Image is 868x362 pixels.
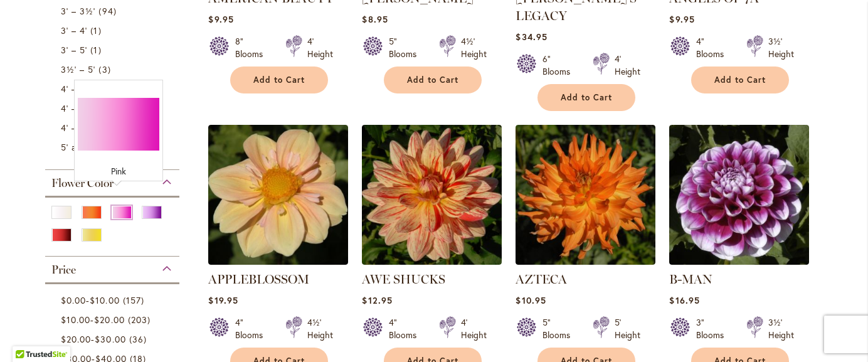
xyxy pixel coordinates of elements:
a: 3½' – 5' 3 [61,63,167,76]
span: 36 [129,333,150,346]
span: Flower Color [51,176,114,190]
a: B-MAN [669,272,712,287]
a: 5' and over 55 [61,141,167,154]
span: 4' – 5½' [61,122,95,134]
a: 4' – 4½' 225 [61,82,167,95]
span: 1 [90,43,104,56]
a: AWE SHUCKS [362,272,445,287]
div: 8" Blooms [235,35,270,60]
div: Pink [78,165,159,178]
a: $20.00-$30.00 36 [61,333,167,346]
div: 3½' Height [768,316,794,341]
span: $19.95 [208,294,238,306]
span: $9.95 [669,13,694,25]
span: 157 [123,294,147,307]
img: AZTECA [516,125,655,265]
span: 3½' – 5' [61,63,95,75]
a: APPLEBLOSSOM [208,255,348,267]
span: 5' and over [61,141,110,153]
span: $0.00 [61,294,86,306]
span: $12.95 [362,294,392,306]
span: $10.95 [516,294,546,306]
div: 4½' Height [461,35,487,60]
div: 4½' Height [307,316,333,341]
a: 3' – 4' 1 [61,24,167,37]
span: 4' – 4½' [61,83,95,95]
button: Add to Cart [230,67,328,93]
iframe: Launch Accessibility Center [9,317,45,353]
button: Add to Cart [384,67,482,93]
a: 4' – 5½' 4 [61,121,167,134]
button: Add to Cart [691,67,789,93]
span: - [61,333,126,345]
span: $9.95 [208,13,233,25]
a: 3' – 3½' 94 [61,4,167,18]
a: $10.00-$20.00 203 [61,313,167,326]
span: $16.95 [669,294,699,306]
span: 203 [128,313,154,326]
span: 3' – 5' [61,44,87,56]
span: Price [51,263,76,277]
span: 4' – 5' [61,102,87,114]
span: 94 [98,4,119,18]
a: AZTECA [516,255,655,267]
a: 4' – 5' 7 [61,102,167,115]
div: 6" Blooms [542,53,578,78]
a: APPLEBLOSSOM [208,272,309,287]
div: 4' Height [461,316,487,341]
div: 5" Blooms [542,316,578,341]
span: $10.00 [61,314,90,326]
span: 3' – 4' [61,24,87,36]
span: Add to Cart [253,75,305,85]
img: AWE SHUCKS [362,125,502,265]
img: APPLEBLOSSOM [208,125,348,265]
span: Add to Cart [714,75,766,85]
button: Add to Cart [537,84,635,111]
span: $30.00 [95,333,125,345]
div: 4" Blooms [389,316,424,341]
div: 3" Blooms [696,316,731,341]
div: 3½' Height [768,35,794,60]
div: 4" Blooms [235,316,270,341]
span: $34.95 [516,31,547,43]
a: $0.00-$10.00 157 [61,294,167,307]
div: 4' Height [615,53,640,78]
div: 4" Blooms [696,35,731,60]
span: $20.00 [94,314,124,326]
div: 5' Height [615,316,640,341]
div: 5" Blooms [389,35,424,60]
span: 3' – 3½' [61,5,95,17]
span: $8.95 [362,13,388,25]
span: 1 [90,24,104,37]
img: B-MAN [669,125,809,265]
span: Add to Cart [561,92,612,103]
a: AZTECA [516,272,567,287]
a: AWE SHUCKS [362,255,502,267]
span: - [61,294,120,306]
a: 3' – 5' 1 [61,43,167,56]
a: B-MAN [669,255,809,267]
div: 4' Height [307,35,333,60]
span: 3 [98,63,114,76]
span: - [61,314,125,326]
span: $20.00 [61,333,91,345]
span: $10.00 [90,294,119,306]
span: Add to Cart [407,75,458,85]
